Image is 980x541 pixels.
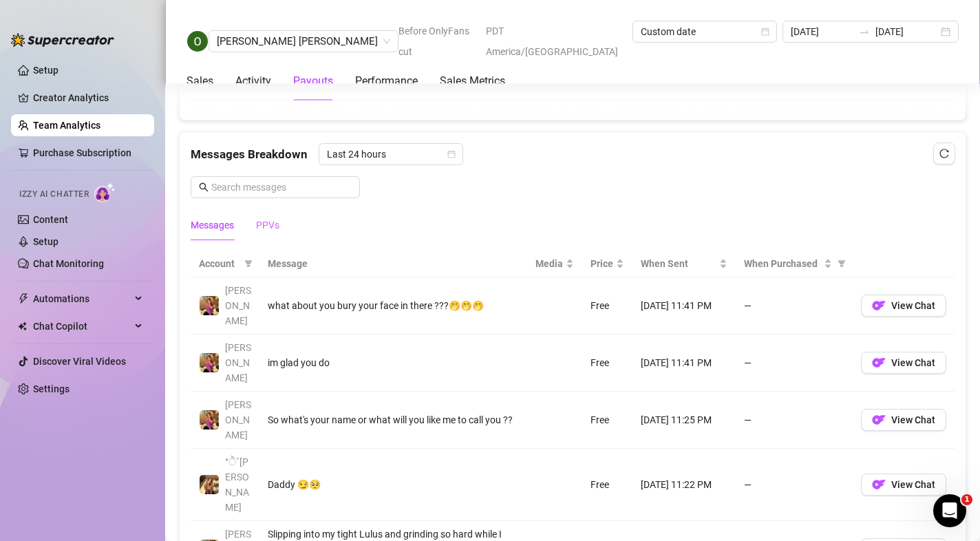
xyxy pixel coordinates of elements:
[535,256,563,271] span: Media
[225,456,249,513] span: *ੈ˚[PERSON_NAME]
[791,24,853,39] input: Start date
[891,300,935,311] span: View Chat
[527,251,582,277] th: Media
[632,392,736,449] td: [DATE] 11:25 PM
[18,321,27,331] img: Chat Copilot
[268,355,519,370] div: im glad you do
[191,218,234,233] div: Messages
[861,474,946,496] button: OFView Chat
[11,33,114,47] img: logo-BBDzfeDw.svg
[242,253,255,274] span: filter
[582,277,632,335] td: Free
[225,399,251,441] span: [PERSON_NAME]
[33,87,143,109] a: Creator Analytics
[33,120,100,131] a: Team Analytics
[632,277,736,335] td: [DATE] 11:41 PM
[872,413,886,427] img: OF
[191,143,955,165] div: Messages Breakdown
[641,21,769,42] span: Custom date
[891,357,935,368] span: View Chat
[199,182,209,192] span: search
[861,361,946,372] a: OFView Chat
[268,298,519,313] div: what about you bury your face in there ???🤭🤭🤭
[641,256,716,271] span: When Sent
[187,73,213,89] div: Sales
[861,409,946,431] button: OFView Chat
[891,414,935,425] span: View Chat
[632,335,736,392] td: [DATE] 11:41 PM
[875,24,938,39] input: End date
[838,259,846,268] span: filter
[861,482,946,494] a: OFView Chat
[33,236,58,247] a: Setup
[736,251,853,277] th: When Purchased
[440,73,505,89] div: Sales Metrics
[200,475,219,494] img: *ੈ˚daniela*ੈ
[244,259,253,268] span: filter
[225,342,251,383] span: [PERSON_NAME]
[590,256,613,271] span: Price
[872,356,886,370] img: OF
[736,335,853,392] td: —
[861,418,946,429] a: OFView Chat
[859,26,870,37] span: swap-right
[327,144,455,165] span: Last 24 hours
[259,251,527,277] th: Message
[18,293,29,304] span: thunderbolt
[199,256,239,271] span: Account
[872,299,886,312] img: OF
[859,26,870,37] span: to
[861,295,946,317] button: OFView Chat
[33,356,126,367] a: Discover Viral Videos
[447,150,456,158] span: calendar
[293,73,333,89] div: Payouts
[736,392,853,449] td: —
[891,479,935,490] span: View Chat
[486,21,624,62] span: PDT America/[GEOGRAPHIC_DATA]
[398,21,478,62] span: Before OnlyFans cut
[861,304,946,315] a: OFView Chat
[933,494,966,527] iframe: Intercom live chat
[736,449,853,521] td: —
[736,277,853,335] td: —
[187,31,208,52] img: Oloyede Ilias Opeyemi
[33,65,58,76] a: Setup
[861,352,946,374] button: OFView Chat
[744,256,821,271] span: When Purchased
[632,449,736,521] td: [DATE] 11:22 PM
[200,296,219,315] img: Daniela
[632,251,736,277] th: When Sent
[235,73,271,89] div: Activity
[835,253,849,274] span: filter
[33,288,131,310] span: Automations
[582,251,632,277] th: Price
[19,188,89,201] span: Izzy AI Chatter
[582,392,632,449] td: Free
[256,218,279,233] div: PPVs
[94,182,116,202] img: AI Chatter
[200,353,219,372] img: Daniela
[268,412,519,427] div: So what's your name or what will you like me to call you ??
[761,28,769,36] span: calendar
[33,315,131,337] span: Chat Copilot
[225,285,251,326] span: [PERSON_NAME]
[200,410,219,429] img: Daniela
[582,449,632,521] td: Free
[211,180,352,195] input: Search messages
[872,478,886,491] img: OF
[33,214,68,225] a: Content
[939,149,949,158] span: reload
[33,383,70,394] a: Settings
[961,494,972,505] span: 1
[33,258,104,269] a: Chat Monitoring
[33,142,143,164] a: Purchase Subscription
[268,477,519,492] div: Daddy 😏🥺
[355,73,418,89] div: Performance
[582,335,632,392] td: Free
[217,31,390,52] span: Oloyede Ilias Opeyemi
